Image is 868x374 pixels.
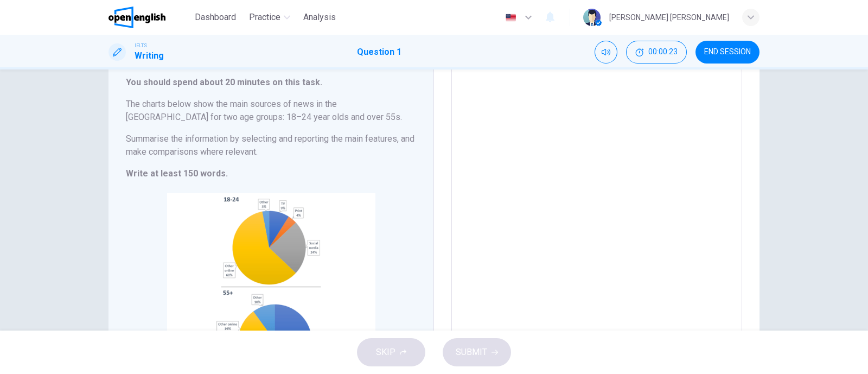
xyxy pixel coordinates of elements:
div: [PERSON_NAME] [PERSON_NAME] [609,11,729,24]
h6: You should spend about 20 minutes on this task. [126,76,416,89]
span: Dashboard [195,11,236,24]
button: Practice [245,8,295,27]
span: END SESSION [704,48,751,56]
div: Hide [626,41,687,64]
div: Mute [595,41,617,64]
h1: Question 1 [357,46,401,59]
button: 00:00:23 [626,41,687,64]
button: Analysis [299,8,340,27]
span: 00:00:23 [648,48,678,56]
button: Dashboard [190,8,240,27]
img: OpenEnglish logo [108,7,165,28]
span: Practice [249,11,280,24]
span: Analysis [303,11,336,24]
h1: Writing [135,49,164,62]
img: en [504,14,518,22]
strong: Write at least 150 words. [126,168,228,179]
h6: The charts below show the main sources of news in the [GEOGRAPHIC_DATA] for two age groups: 18–24... [126,98,416,124]
span: IELTS [135,42,147,49]
img: Profile picture [583,9,601,26]
button: END SESSION [695,41,759,64]
h6: Summarise the information by selecting and reporting the main features, and make comparisons wher... [126,132,416,159]
a: OpenEnglish logo [108,7,190,28]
